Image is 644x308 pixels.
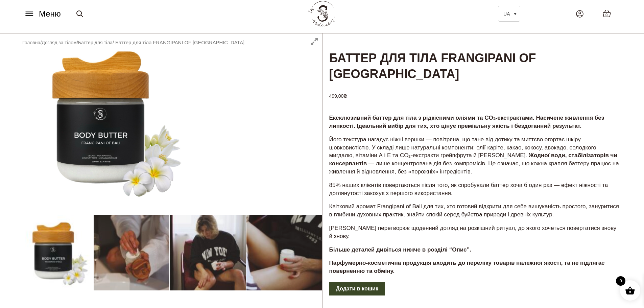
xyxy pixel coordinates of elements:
strong: Парфумерно-косметична продукція входить до переліку товарів належної якості, та не підлягає повер... [329,260,605,274]
p: [PERSON_NAME] перетворює щоденний догляд на розкішний ритуал, до якого хочеться повертатися знову... [329,224,621,240]
span: ₴ [343,93,347,99]
strong: Ексклюзивний баттер для тіла з рідкісними оліями та CO₂-екстрактами. Насичене живлення без липкос... [329,115,604,129]
nav: Breadcrumb [22,39,244,46]
span: UA [503,11,510,17]
strong: Жодної води, стабілізаторів чи консервантів [329,152,617,167]
bdi: 499,00 [329,93,348,99]
span: Меню [39,8,61,20]
img: BY SADOVSKIY [308,1,335,26]
a: Баттер для тіла [78,40,113,45]
p: 85% наших клієнтів повертаються після того, як спробували баттер хоча б один раз — ефект ніжності... [329,181,621,197]
strong: Більше деталей дивіться нижче в розділі “Опис”. [329,246,471,253]
h1: Баттер для тіла FRANGIPANI OF [GEOGRAPHIC_DATA] [323,33,627,83]
p: Квітковий аромат Frangipani of Bali для тих, хто готовий відкрити для себе вишуканість простого, ... [329,203,621,219]
button: Додати в кошик [329,282,385,295]
span: 0 [616,276,625,286]
a: Догляд за тілом [42,40,76,45]
a: Головна [22,40,40,45]
button: Меню [22,7,63,20]
span: 0 [605,12,607,18]
a: UA [498,6,520,22]
a: 0 [596,3,618,24]
p: Його текстура нагадує ніжні вершки — повітряна, що тане від дотику та миттєво огортає шкіру шовко... [329,136,621,176]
